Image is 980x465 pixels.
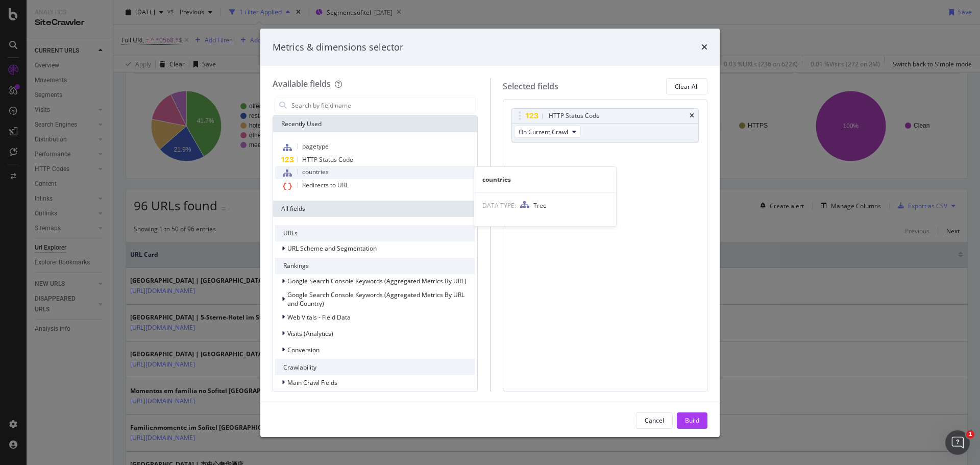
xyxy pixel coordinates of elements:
[287,277,467,285] span: Google Search Console Keywords (Aggregated Metrics By URL)
[275,359,475,375] div: Crawlability
[302,155,353,164] span: HTTP Status Code
[275,258,475,274] div: Rankings
[690,113,694,119] div: times
[287,329,333,338] span: Visits (Analytics)
[482,201,516,210] span: DATA TYPE:
[701,41,707,54] div: times
[519,128,568,136] span: On Current Crawl
[290,97,475,113] input: Search by field name
[966,430,974,438] span: 1
[677,412,707,429] button: Build
[645,416,664,425] div: Cancel
[273,78,331,89] div: Available fields
[273,116,477,132] div: Recently Used
[666,78,707,94] button: Clear All
[287,290,464,308] span: Google Search Console Keywords (Aggregated Metrics By URL and Country)
[302,142,329,151] span: pagetype
[474,175,616,184] div: countries
[302,181,349,189] span: Redirects to URL
[636,412,673,429] button: Cancel
[533,201,547,210] span: Tree
[287,313,351,322] span: Web Vitals - Field Data
[275,225,475,241] div: URLs
[685,416,699,425] div: Build
[514,126,581,138] button: On Current Crawl
[511,108,699,142] div: HTTP Status CodetimesOn Current Crawl
[287,378,337,387] span: Main Crawl Fields
[273,41,403,54] div: Metrics & dimensions selector
[287,244,377,253] span: URL Scheme and Segmentation
[302,167,329,176] span: countries
[675,82,699,91] div: Clear All
[260,29,720,437] div: modal
[287,346,320,354] span: Conversion
[945,430,970,455] iframe: Intercom live chat
[503,81,558,92] div: Selected fields
[273,201,477,217] div: All fields
[549,111,600,121] div: HTTP Status Code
